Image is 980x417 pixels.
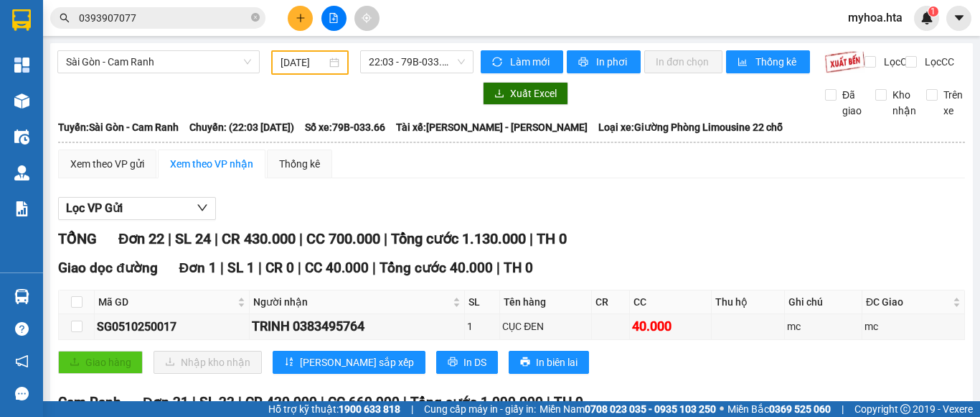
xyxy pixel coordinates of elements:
button: In đơn chọn [644,50,722,73]
span: Loại xe: Giường Phòng Limousine 22 chỗ [598,119,783,135]
span: CR 430.000 [222,230,296,247]
span: | [411,401,413,417]
button: caret-down [946,6,971,31]
span: printer [520,357,530,368]
span: sort-ascending [284,357,294,368]
span: down [197,202,208,214]
span: TH 0 [537,230,567,247]
span: In phơi [596,54,629,70]
span: Đơn 21 [143,394,189,411]
button: uploadGiao hàng [58,351,143,374]
span: | [372,260,376,276]
span: Tổng cước 40.000 [380,260,493,276]
span: Miền Nam [540,401,716,417]
th: CC [630,290,711,314]
span: | [192,394,196,411]
img: dashboard-icon [14,58,29,73]
th: Tên hàng [500,290,592,314]
span: Trên xe [938,87,969,119]
span: download [494,88,504,100]
img: solution-icon [14,201,29,216]
button: printerIn DS [436,351,498,374]
span: Kho nhận [887,87,922,119]
span: Sài Gòn - Cam Ranh [66,51,251,73]
input: Tìm tên, số ĐT hoặc mã đơn [79,10,248,26]
span: SL 1 [227,260,255,276]
div: SG0510250017 [97,318,247,336]
div: 1 [467,319,497,334]
span: 1 [930,6,936,17]
span: printer [448,357,458,368]
button: sort-ascending[PERSON_NAME] sắp xếp [273,351,425,374]
span: | [258,260,262,276]
span: Cam Ranh [58,394,121,411]
span: | [842,401,844,417]
button: file-add [321,6,347,31]
button: aim [354,6,380,31]
th: CR [592,290,630,314]
button: downloadNhập kho nhận [154,351,262,374]
div: 40.000 [632,316,708,336]
span: plus [296,13,306,23]
th: Thu hộ [712,290,785,314]
span: | [299,230,303,247]
button: bar-chartThống kê [726,50,810,73]
span: myhoa.hta [837,9,914,27]
button: plus [288,6,313,31]
span: CC 660.000 [328,394,400,411]
span: copyright [900,404,910,414]
div: TRINH 0383495764 [252,316,462,336]
span: SL 23 [199,394,235,411]
span: Chuyến: (22:03 [DATE]) [189,119,294,135]
img: warehouse-icon [14,165,29,180]
span: search [60,13,70,23]
div: Xem theo VP gửi [70,156,144,172]
img: warehouse-icon [14,93,29,109]
strong: 1900 633 818 [339,403,400,415]
span: | [220,260,224,276]
span: Mã GD [98,294,235,310]
button: printerIn biên lai [509,351,589,374]
span: | [168,230,171,247]
strong: 0708 023 035 - 0935 103 250 [585,403,716,415]
span: Người nhận [253,294,450,310]
span: Hỗ trợ kỹ thuật: [268,401,400,417]
strong: 0369 525 060 [769,403,831,415]
span: | [298,260,301,276]
span: 22:03 - 79B-033.66 [369,51,465,73]
span: bar-chart [738,57,750,68]
th: SL [465,290,500,314]
button: Lọc VP Gửi [58,197,216,220]
div: Thống kê [279,156,320,172]
img: 9k= [824,50,865,73]
span: Miền Bắc [727,401,831,417]
span: printer [578,57,590,68]
span: notification [15,354,29,368]
input: 05/10/2025 [281,55,326,70]
span: Đã giao [837,87,867,119]
span: In biên lai [536,354,578,370]
div: mc [864,319,962,334]
span: Làm mới [510,54,552,70]
img: warehouse-icon [14,289,29,304]
div: mc [787,319,859,334]
span: CC 700.000 [306,230,380,247]
span: | [529,230,533,247]
span: SL 24 [175,230,211,247]
span: | [547,394,550,411]
span: | [238,394,242,411]
img: icon-new-feature [920,12,933,24]
span: | [384,230,387,247]
span: Thống kê [755,54,798,70]
span: Giao dọc đường [58,260,158,276]
span: file-add [329,13,339,23]
img: warehouse-icon [14,129,29,145]
span: close-circle [251,13,260,22]
span: | [215,230,218,247]
button: downloadXuất Excel [483,82,568,105]
span: TH 0 [554,394,583,411]
span: close-circle [251,12,260,25]
span: Tổng cước 1.090.000 [410,394,543,411]
span: TỔNG [58,230,97,247]
span: Lọc CC [919,54,956,70]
